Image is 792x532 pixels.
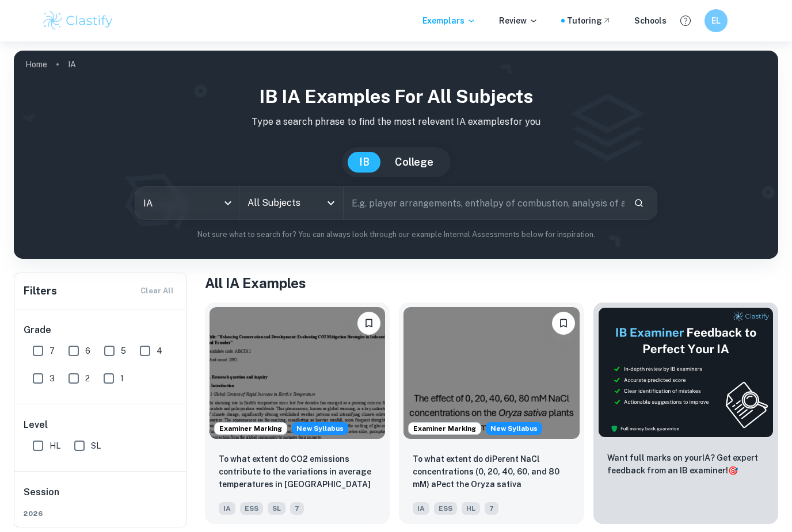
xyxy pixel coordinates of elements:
[210,307,385,439] img: ESS IA example thumbnail: To what extent do CO2 emissions contribu
[240,502,263,515] span: ESS
[567,14,611,27] a: Tutoring
[41,9,115,32] img: Clastify logo
[399,303,584,524] a: Examiner MarkingStarting from the May 2026 session, the ESS IA requirements have changed. We crea...
[290,502,304,515] span: 7
[68,58,76,71] p: IA
[348,152,381,173] button: IB
[24,485,178,508] h6: Session
[705,9,728,32] button: EL
[85,345,90,357] span: 6
[219,453,376,492] p: To what extent do CO2 emissions contribute to the variations in average temperatures in Indonesia...
[23,83,769,110] h1: IB IA examples for all subjects
[634,14,667,27] a: Schools
[23,229,769,240] p: Not sure what to search for? You can always look through our example Internal Assessments below f...
[323,195,339,211] button: Open
[49,345,55,357] span: 7
[292,422,348,435] span: New Syllabus
[413,453,570,492] p: To what extent do diPerent NaCl concentrations (0, 20, 40, 60, and 80 mM) aPect the Oryza sativa ...
[24,418,178,432] h6: Level
[205,273,778,293] h1: All IA Examples
[121,345,126,357] span: 5
[485,502,498,515] span: 7
[409,423,481,434] span: Examiner Marking
[49,439,60,452] span: HL
[486,422,542,435] span: New Syllabus
[552,312,575,335] button: Bookmark
[462,502,480,515] span: HL
[499,14,538,27] p: Review
[49,372,55,385] span: 3
[676,11,695,30] button: Help and Feedback
[135,187,239,219] div: IA
[24,508,178,519] span: 2026
[24,283,57,299] h6: Filters
[25,56,47,72] a: Home
[593,303,778,524] a: ThumbnailWant full marks on yourIA? Get expert feedback from an IB examiner!
[357,312,380,335] button: Bookmark
[629,193,649,213] button: Search
[728,466,738,475] span: 🎯
[85,372,90,385] span: 2
[486,422,542,435] div: Starting from the May 2026 session, the ESS IA requirements have changed. We created this exempla...
[24,323,178,337] h6: Grade
[422,14,476,27] p: Exemplars
[403,307,579,439] img: ESS IA example thumbnail: To what extent do diPerent NaCl concentr
[344,187,624,219] input: E.g. player arrangements, enthalpy of combustion, analysis of a big city...
[607,451,764,477] p: Want full marks on your IA ? Get expert feedback from an IB examiner!
[598,307,774,438] img: Thumbnail
[23,115,769,129] p: Type a search phrase to find the most relevant IA examples for you
[710,14,723,27] h6: EL
[219,502,235,515] span: IA
[413,502,429,515] span: IA
[215,423,287,434] span: Examiner Marking
[205,303,390,524] a: Examiner MarkingStarting from the May 2026 session, the ESS IA requirements have changed. We crea...
[268,502,285,515] span: SL
[383,152,445,173] button: College
[91,439,101,452] span: SL
[120,372,124,385] span: 1
[434,502,457,515] span: ESS
[157,345,162,357] span: 4
[14,51,778,259] img: profile cover
[292,422,348,435] div: Starting from the May 2026 session, the ESS IA requirements have changed. We created this exempla...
